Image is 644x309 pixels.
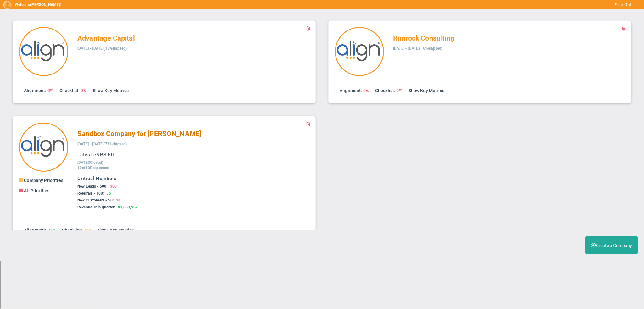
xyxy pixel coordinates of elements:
span: Checklist: [62,228,82,233]
span: New Customers - 50: [77,198,114,202]
span: 0% [80,88,86,93]
span: Latest eNPS: [77,152,108,157]
span: ( [419,46,420,51]
span: All Priorities [24,188,49,193]
span: 10 [77,166,82,170]
span: - [405,46,407,51]
span: 0% [363,88,369,93]
span: Alignment: [24,88,46,93]
span: Sandbox Company for [PERSON_NAME] [77,130,201,138]
span: elapsed) [428,46,442,51]
span: - [90,46,91,51]
span: [DATE] [92,142,103,146]
span: Company Priorities [24,178,63,183]
span: 75% [105,142,112,146]
span: Alignment: [340,88,362,93]
span: of [82,166,85,170]
span: New Leads - 500: [77,184,108,189]
span: 75 [107,191,111,196]
span: 87% [47,228,56,233]
img: 33445.Company.photo [19,123,68,172]
span: elapsed) [112,46,127,51]
img: 33425.Company.photo [335,27,384,76]
span: 80% [83,228,92,233]
span: Revenue This Quarter: [77,205,115,209]
span: 0% [47,88,53,93]
span: ( [103,142,105,146]
span: [DATE] [77,46,89,51]
span: - [90,142,91,146]
span: Alignment: [24,228,46,233]
img: 33433.Company.photo [19,27,68,76]
span: 0% [396,88,402,93]
a: Show Key Metrics [93,88,129,93]
span: (Closed) [89,160,103,165]
span: [DATE] [92,46,103,51]
span: Referrals - 100: [77,191,104,196]
a: Show Key Metrics [98,228,134,233]
span: 10 [86,166,90,170]
h3: Critical Numbers [77,175,303,182]
span: Responses [90,166,109,170]
span: [DATE] [408,46,419,51]
span: ( [103,46,105,51]
span: [PERSON_NAME] [31,3,60,7]
span: [DATE] [77,142,89,146]
span: [DATE] [393,46,404,51]
span: 300 [110,184,117,189]
button: Create a Company [585,236,638,254]
span: Checklist: [375,88,395,93]
span: Advantage Capital [77,34,135,42]
span: 16% [421,46,428,51]
span: 30 [116,198,120,202]
span: Rimrock Consulting [393,34,454,42]
h5: Welcome ! [15,3,61,7]
img: 208476.Person.photo [3,1,12,9]
span: elapsed) [112,142,127,146]
span: 15% [105,46,112,51]
span: Checklist: [59,88,80,93]
span: $1,863,962 [118,205,138,209]
span: 50 [108,152,114,157]
span: [DATE] [77,160,89,165]
a: Show Key Metrics [408,88,444,93]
